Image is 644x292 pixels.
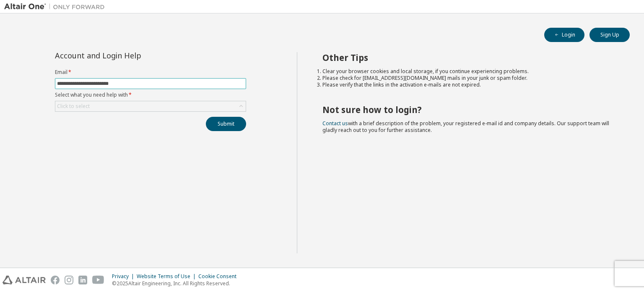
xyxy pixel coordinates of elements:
img: linkedin.svg [78,276,87,284]
h2: Not sure how to login? [322,104,615,115]
img: facebook.svg [51,276,60,284]
li: Please verify that the links in the activation e-mails are not expired. [322,82,615,88]
p: © 2025 Altair Engineering, Inc. All Rights Reserved. [112,280,241,287]
div: Account and Login Help [55,52,208,59]
label: Select what you need help with [55,92,246,98]
img: instagram.svg [65,276,73,284]
img: Altair One [4,3,109,11]
label: Email [55,69,246,76]
li: Clear your browser cookies and local storage, if you continue experiencing problems. [322,68,615,75]
div: Click to select [57,103,90,110]
h2: Other Tips [322,52,615,63]
div: Click to select [55,101,246,111]
div: Privacy [112,273,137,280]
div: Cookie Consent [198,273,241,280]
button: Sign Up [589,28,630,42]
img: youtube.svg [92,276,104,284]
button: Submit [206,117,246,131]
a: Contact us [322,120,348,127]
span: with a brief description of the problem, your registered e-mail id and company details. Our suppo... [322,120,609,134]
div: Website Terms of Use [137,273,198,280]
li: Please check for [EMAIL_ADDRESS][DOMAIN_NAME] mails in your junk or spam folder. [322,75,615,82]
button: Login [544,28,584,42]
img: altair_logo.svg [3,276,46,284]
